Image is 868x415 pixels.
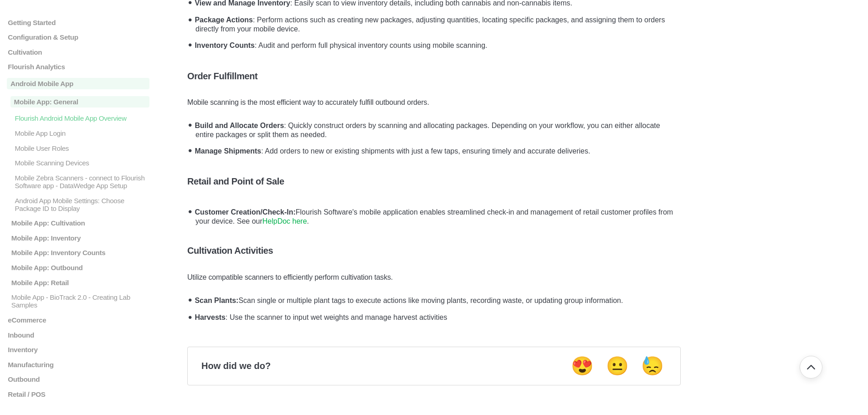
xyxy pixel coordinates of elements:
a: Flourish Android Mobile App Overview [7,114,149,122]
strong: Harvests [195,313,226,321]
p: Mobile scanning is the most efficient way to accurately fulfill outbound orders. [187,97,681,108]
a: Mobile App: Inventory [7,234,149,241]
a: Inbound [7,331,149,338]
a: Android Mobile App [7,78,149,89]
a: Cultivation [7,48,149,56]
a: Mobile Scanning Devices [7,159,149,167]
strong: Inventory Counts [195,41,255,49]
strong: Retail and Point of Sale [187,176,284,186]
button: Neutral feedback button [603,355,632,377]
a: Inventory [7,346,149,354]
a: Mobile App Login [7,129,149,137]
strong: Cultivation Activities [187,246,273,256]
li: : Use the scanner to input wet weights and manage harvest activities [192,307,681,325]
a: Outbound [7,375,149,383]
p: Utilize compatible scanners to efficiently perform cultivation tasks. [187,272,681,283]
p: Mobile App - BioTrack 2.0 - Creating Lab Samples [10,293,149,309]
a: Mobile App: General [7,96,149,108]
p: Mobile App: Retail [10,278,149,286]
p: Mobile App: Outbound [10,264,149,272]
p: Mobile Zebra Scanners - connect to Flourish Software app - DataWedge App Setup [14,174,149,190]
a: Mobile User Roles [7,144,149,152]
strong: Customer Creation/Check-In: [195,208,295,216]
strong: Order Fulfillment [187,71,257,81]
strong: Package Actions [195,16,252,24]
button: Go back to top of document [800,356,822,379]
p: Mobile User Roles [14,144,149,152]
strong: Manage Shipments [195,147,261,155]
strong: Build and Allocate Orders [195,122,284,129]
p: Mobile App: Inventory Counts [10,249,149,256]
a: Mobile App: Inventory Counts [7,249,149,256]
a: Retail / POS [7,390,149,398]
a: Mobile App - BioTrack 2.0 - Creating Lab Samples [7,293,149,309]
a: Mobile Zebra Scanners - connect to Flourish Software app - DataWedge App Setup [7,174,149,190]
a: Flourish Analytics [7,63,149,71]
strong: Scan Plants: [195,297,238,304]
p: Mobile App Login [14,129,149,137]
a: Configuration & Setup [7,33,149,41]
a: HelpDoc here [262,217,307,225]
a: Getting Started [7,18,149,26]
a: Mobile App: Retail [7,278,149,286]
li: : Add orders to new or existing shipments with just a few taps, ensuring timely and accurate deli... [192,141,681,159]
p: Mobile App: General [10,96,149,108]
a: Android App Mobile Settings: Choose Package ID to Display [7,196,149,212]
li: Flourish Software's mobile application enables streamlined check-in and management of retail cust... [192,202,681,228]
p: Mobile App: Inventory [10,234,149,241]
p: Mobile App: Cultivation [10,219,149,227]
a: Mobile App: Cultivation [7,219,149,227]
li: Scan single or multiple plant tags to execute actions like moving plants, recording waste, or upd... [192,291,681,308]
li: : Quickly construct orders by scanning and allocating packages. Depending on your workflow, you c... [192,116,681,141]
button: Positive feedback button [568,355,596,377]
a: Mobile App: Outbound [7,264,149,272]
a: eCommerce [7,316,149,324]
p: Mobile Scanning Devices [14,159,149,167]
p: Android App Mobile Settings: Choose Package ID to Display [14,196,149,212]
p: How did we do? [201,361,271,371]
a: Manufacturing [7,360,149,368]
p: Flourish Android Mobile App Overview [14,114,149,122]
button: Negative feedback button [638,355,667,377]
li: : Audit and perform full physical inventory counts using mobile scanning. [192,36,681,53]
li: : Perform actions such as creating new packages, adjusting quantities, locating specific packages... [192,10,681,36]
